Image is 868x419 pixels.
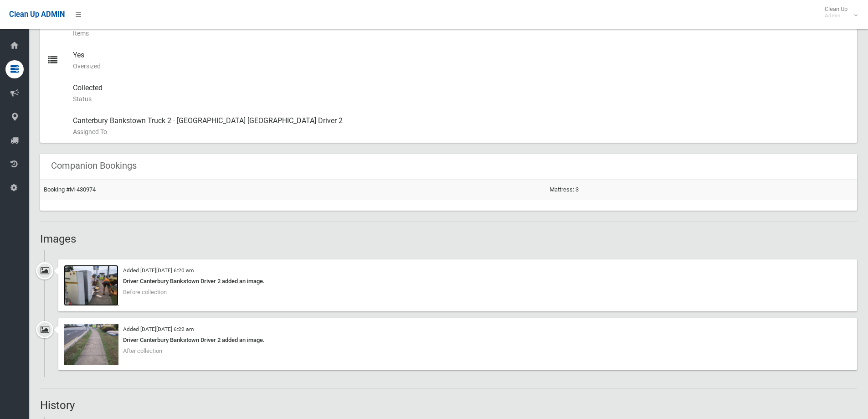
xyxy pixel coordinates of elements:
[73,61,850,72] small: Oversized
[123,267,194,274] small: Added [DATE][DATE] 6:20 am
[73,110,850,143] div: Canterbury Bankstown Truck 2 - [GEOGRAPHIC_DATA] [GEOGRAPHIC_DATA] Driver 2
[9,10,65,19] span: Clean Up ADMIN
[73,44,850,77] div: Yes
[73,28,850,39] small: Items
[44,186,96,193] a: Booking #M-430974
[820,5,857,19] span: Clean Up
[64,265,118,306] img: 2025-01-1606.19.341374289585363410264.jpg
[73,126,850,137] small: Assigned To
[546,179,857,200] td: Mattress: 3
[73,77,850,110] div: Collected
[123,289,167,295] span: Before collection
[64,276,852,287] div: Driver Canterbury Bankstown Driver 2 added an image.
[40,233,857,245] h2: Images
[40,399,857,411] h2: History
[123,326,194,332] small: Added [DATE][DATE] 6:22 am
[123,347,162,354] span: After collection
[73,93,850,104] small: Status
[64,324,118,365] img: 2025-01-1606.22.153632353842951034534.jpg
[40,157,148,175] header: Companion Bookings
[64,335,852,346] div: Driver Canterbury Bankstown Driver 2 added an image.
[825,12,847,19] small: Admin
